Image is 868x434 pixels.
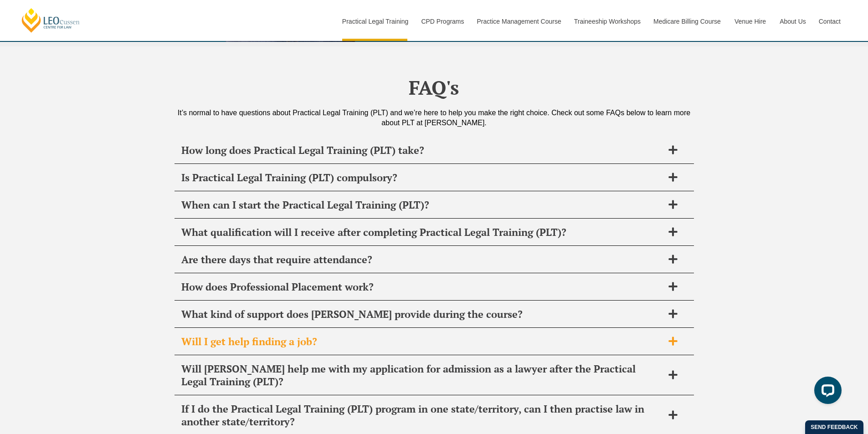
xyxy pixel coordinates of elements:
[181,308,663,321] h2: What kind of support does [PERSON_NAME] provide during the course?
[181,171,663,184] h2: Is Practical Legal Training (PLT) compulsory?
[647,2,728,41] a: Medicare Billing Course
[181,281,663,293] h2: How does Professional Placement work?
[567,2,647,41] a: Traineeship Workshops
[807,373,845,411] iframe: LiveChat chat widget
[773,2,812,41] a: About Us
[181,144,663,157] h2: How long does Practical Legal Training (PLT) take?
[470,2,567,41] a: Practice Management Course
[181,363,663,388] h2: Will [PERSON_NAME] help me with my application for admission as a lawyer after the Practical Lega...
[181,199,663,211] h2: When can I start the Practical Legal Training (PLT)?
[181,403,663,428] h2: If I do the Practical Legal Training (PLT) program in one state/territory, can I then practise la...
[812,2,847,41] a: Contact
[414,2,470,41] a: CPD Programs
[175,76,694,99] h2: FAQ's
[181,226,663,239] h2: What qualification will I receive after completing Practical Legal Training (PLT)?
[181,335,663,348] h2: Will I get help finding a job?
[175,108,694,128] div: It’s normal to have questions about Practical Legal Training (PLT) and we’re here to help you mak...
[335,2,415,41] a: Practical Legal Training
[728,2,773,41] a: Venue Hire
[21,7,81,33] a: [PERSON_NAME] Centre for Law
[181,253,663,266] h2: Are there days that require attendance?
